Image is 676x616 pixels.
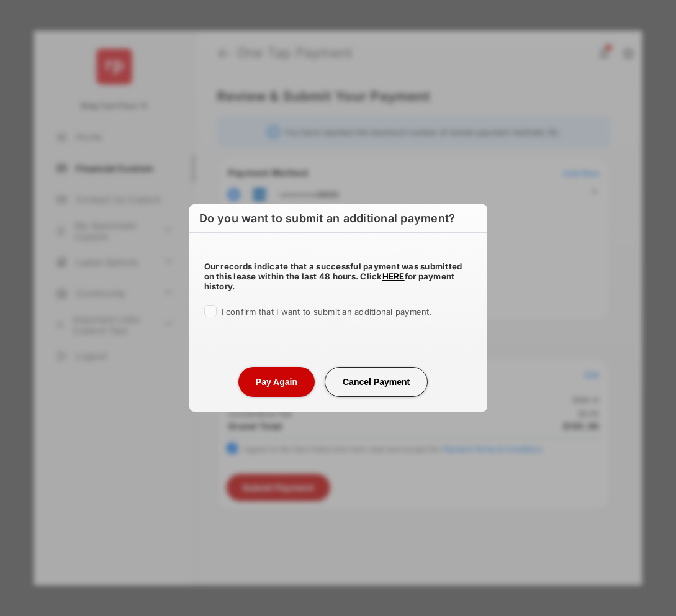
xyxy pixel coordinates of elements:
span: I confirm that I want to submit an additional payment. [222,307,432,317]
button: Pay Again [238,367,315,397]
a: HERE [382,271,405,281]
button: Cancel Payment [325,367,428,397]
h6: Do you want to submit an additional payment? [189,204,487,233]
h5: Our records indicate that a successful payment was submitted on this lease within the last 48 hou... [204,261,472,291]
